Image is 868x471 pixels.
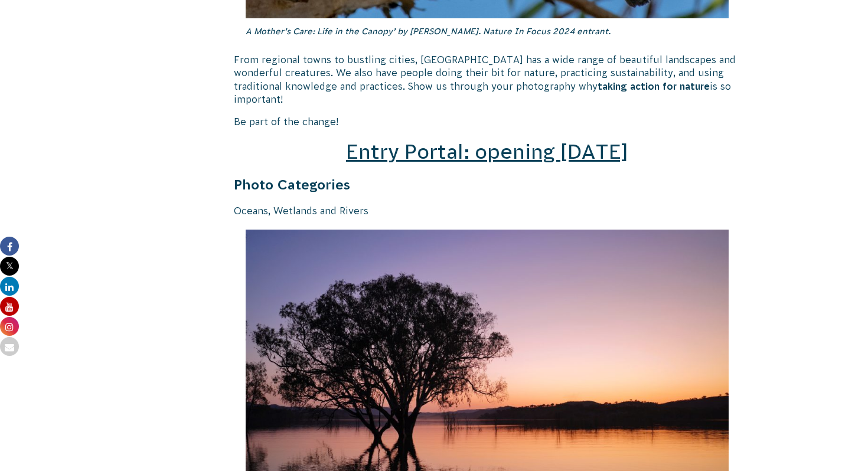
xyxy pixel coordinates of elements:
[234,53,740,106] p: From regional towns to bustling cities, [GEOGRAPHIC_DATA] has a wide range of beautiful landscape...
[246,27,611,36] em: A Mother’s Care: Life in the Canopy’ by [PERSON_NAME]. Nature In Focus 2024 entrant.
[234,177,350,192] strong: Photo Categories
[598,81,710,91] strong: taking action for nature
[346,140,628,163] a: Entry Portal: opening [DATE]
[234,115,740,128] p: Be part of the change!
[234,204,740,217] p: Oceans, Wetlands and Rivers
